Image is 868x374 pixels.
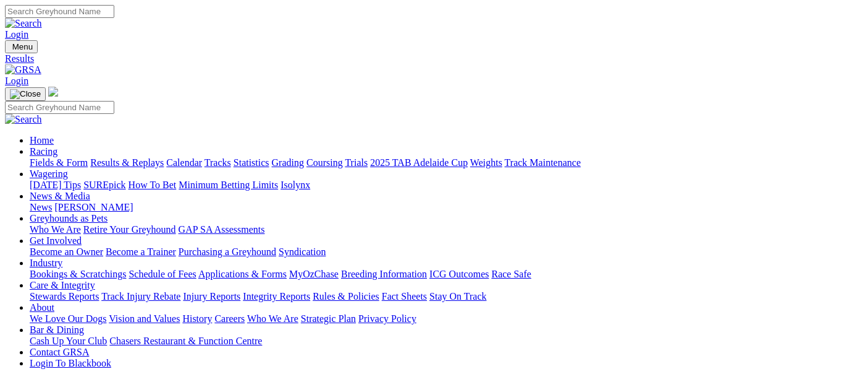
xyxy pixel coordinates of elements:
a: ICG Outcomes [429,269,489,279]
a: About [30,302,54,313]
a: Weights [470,157,502,168]
a: Calendar [166,157,202,168]
a: Stay On Track [429,291,486,302]
a: Wagering [30,168,68,179]
img: GRSA [5,64,41,76]
a: Schedule of Fees [129,269,196,279]
a: Login [5,76,28,86]
a: GAP SA Assessments [179,224,265,235]
a: Injury Reports [183,291,240,302]
a: 2025 TAB Adelaide Cup [370,157,468,168]
a: Greyhounds as Pets [30,213,107,224]
a: History [182,313,212,324]
div: Greyhounds as Pets [30,224,863,235]
a: Results [5,53,863,64]
button: Toggle navigation [5,40,38,53]
img: logo-grsa-white.png [48,87,58,97]
a: News & Media [30,191,90,201]
a: News [30,202,52,212]
div: Wagering [30,180,863,191]
a: Privacy Policy [358,313,416,324]
a: Coursing [306,157,343,168]
a: Purchasing a Greyhound [179,246,276,257]
a: [PERSON_NAME] [54,202,133,212]
a: Care & Integrity [30,280,95,290]
div: Industry [30,269,863,280]
a: Who We Are [30,224,81,235]
a: Login To Blackbook [30,358,111,368]
a: Get Involved [30,235,82,246]
a: Bookings & Scratchings [30,269,126,279]
a: Race Safe [491,269,531,279]
a: Home [30,135,54,146]
a: Minimum Betting Limits [179,180,278,190]
a: Track Maintenance [505,157,581,168]
a: Syndication [279,246,326,257]
div: News & Media [30,202,863,213]
a: Careers [214,313,245,324]
div: About [30,313,863,324]
a: How To Bet [129,180,177,190]
a: Results & Replays [90,157,164,168]
a: Bar & Dining [30,324,84,335]
a: Trials [345,157,368,168]
img: Search [5,114,42,125]
a: Rules & Policies [313,291,379,302]
a: [DATE] Tips [30,180,81,190]
div: Get Involved [30,246,863,258]
a: Statistics [234,157,269,168]
a: Contact GRSA [30,347,89,357]
a: Cash Up Your Club [30,336,107,346]
a: Become a Trainer [106,246,176,257]
a: Breeding Information [341,269,427,279]
a: MyOzChase [289,269,339,279]
div: Care & Integrity [30,291,863,302]
img: Search [5,18,42,29]
input: Search [5,101,114,114]
a: Vision and Values [109,313,180,324]
a: Retire Your Greyhound [83,224,176,235]
a: Chasers Restaurant & Function Centre [109,336,262,346]
img: Close [10,89,41,99]
a: Strategic Plan [301,313,356,324]
div: Racing [30,157,863,168]
a: Applications & Forms [198,269,287,279]
a: Login [5,29,28,40]
a: Isolynx [280,180,310,190]
a: Stewards Reports [30,291,99,302]
a: Fields & Form [30,157,88,168]
a: Become an Owner [30,246,103,257]
a: Industry [30,258,62,268]
a: Who We Are [247,313,298,324]
a: We Love Our Dogs [30,313,106,324]
a: Grading [272,157,304,168]
a: SUREpick [83,180,125,190]
a: Tracks [204,157,231,168]
a: Racing [30,146,57,157]
a: Fact Sheets [382,291,427,302]
a: Track Injury Rebate [101,291,180,302]
button: Toggle navigation [5,87,46,101]
input: Search [5,5,114,18]
div: Bar & Dining [30,336,863,347]
a: Integrity Reports [243,291,310,302]
span: Menu [12,42,33,51]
